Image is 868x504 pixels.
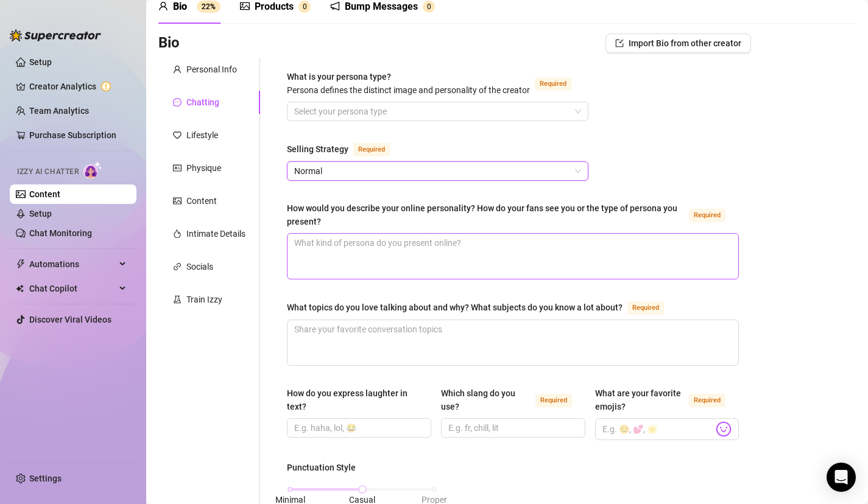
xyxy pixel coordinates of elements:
[29,130,116,140] a: Purchase Subscription
[16,259,26,269] span: thunderbolt
[83,161,102,179] img: AI Chatter
[173,262,182,271] span: link
[186,63,237,76] div: Personal Info
[353,143,390,156] span: Required
[29,254,116,274] span: Automations
[595,387,685,413] div: What are your favorite emojis?
[629,38,741,48] span: Import Bio from other creator
[287,300,677,315] label: What topics do you love talking about and why? What subjects do you know a lot about?
[29,209,52,219] a: Setup
[158,1,168,11] span: user
[287,461,356,474] div: Punctuation Style
[186,96,219,109] div: Chatting
[627,301,664,315] span: Required
[173,131,182,139] span: heart
[173,98,182,107] span: message
[287,85,530,95] span: Persona defines the distinct image and personality of the creator
[330,1,340,11] span: notification
[173,229,182,238] span: fire
[29,279,116,298] span: Chat Copilot
[240,1,250,11] span: picture
[158,33,180,53] h3: Bio
[186,260,213,273] div: Socials
[288,234,738,279] textarea: How would you describe your online personality? How do your fans see you or the type of persona y...
[287,461,364,474] label: Punctuation Style
[689,394,725,407] span: Required
[689,209,725,222] span: Required
[173,164,182,172] span: idcard
[29,106,89,116] a: Team Analytics
[17,166,79,178] span: Izzy AI Chatter
[294,421,422,435] input: How do you express laughter in text?
[287,142,403,156] label: Selling Strategy
[287,387,431,413] label: How do you express laughter in text?
[287,201,684,228] div: How would you describe your online personality? How do your fans see you or the type of persona y...
[173,65,182,74] span: user
[615,39,624,47] span: import
[535,77,571,91] span: Required
[29,189,60,199] a: Content
[288,320,738,365] textarea: What topics do you love talking about and why? What subjects do you know a lot about?
[29,315,111,324] a: Discover Viral Videos
[287,301,623,314] div: What topics do you love talking about and why? What subjects do you know a lot about?
[602,421,714,437] input: What are your favorite emojis?
[287,142,348,156] div: Selling Strategy
[29,57,52,67] a: Setup
[173,197,182,205] span: picture
[595,387,739,413] label: What are your favorite emojis?
[287,201,739,228] label: How would you describe your online personality? How do your fans see you or the type of persona y...
[29,228,92,238] a: Chat Monitoring
[716,421,732,437] img: svg%3e
[186,293,222,306] div: Train Izzy
[423,1,435,13] sup: 0
[298,1,311,13] sup: 0
[441,387,585,413] label: Which slang do you use?
[605,33,751,53] button: Import Bio from other creator
[294,162,581,180] span: Normal
[173,295,182,304] span: experiment
[197,1,221,13] sup: 22%
[287,72,530,95] span: What is your persona type?
[827,463,856,492] div: Open Intercom Messenger
[186,161,221,175] div: Physique
[29,77,127,96] a: Creator Analytics exclamation-circle
[10,29,101,41] img: logo-BBDzfeDw.svg
[186,128,218,142] div: Lifestyle
[535,394,572,407] span: Required
[186,227,245,240] div: Intimate Details
[448,421,576,435] input: Which slang do you use?
[441,387,531,413] div: Which slang do you use?
[29,474,62,483] a: Settings
[16,284,24,293] img: Chat Copilot
[186,194,217,208] div: Content
[287,387,423,413] div: How do you express laughter in text?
